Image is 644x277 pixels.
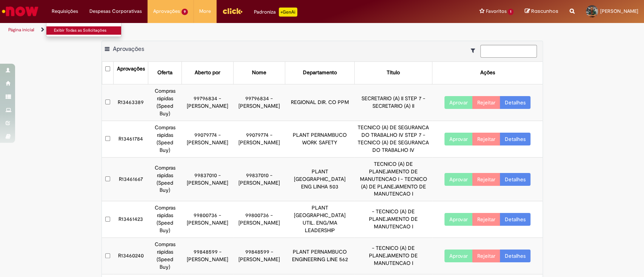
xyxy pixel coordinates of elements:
[480,69,495,77] div: Ações
[508,9,513,15] span: 1
[114,84,148,121] td: R13463389
[181,201,233,238] td: 99800736 - [PERSON_NAME]
[199,8,211,15] span: More
[355,84,432,121] td: SECRETARIO (A) II STEP 7 - SECRETARIO (A) II
[285,121,355,157] td: PLANT PERNAMBUCO WORK SAFETY
[355,238,432,274] td: - TECNICO (A) DE PLANEJAMENTO DE MANUTENCAO I
[153,8,180,15] span: Aprovações
[472,249,500,262] button: Rejeitar
[181,84,233,121] td: 99796834 - [PERSON_NAME]
[472,173,500,186] button: Rejeitar
[486,8,506,15] span: Favoritos
[285,157,355,201] td: PLANT [GEOGRAPHIC_DATA] ENG LINHA 503
[114,121,148,157] td: R13461784
[148,201,182,238] td: Compras rápidas (Speed Buy)
[472,96,500,109] button: Rejeitar
[500,249,530,262] a: Detalhes
[233,121,285,157] td: 99079774 - [PERSON_NAME]
[531,8,558,15] span: Rascunhos
[114,201,148,238] td: R13461423
[444,249,473,262] button: Aprovar
[500,173,530,186] a: Detalhes
[114,238,148,274] td: R13460240
[157,69,172,77] div: Oferta
[600,8,638,14] span: [PERSON_NAME]
[89,8,142,15] span: Despesas Corporativas
[181,121,233,157] td: 99079774 - [PERSON_NAME]
[148,121,182,157] td: Compras rápidas (Speed Buy)
[148,84,182,121] td: Compras rápidas (Speed Buy)
[148,238,182,274] td: Compras rápidas (Speed Buy)
[500,213,530,226] a: Detalhes
[113,45,144,53] span: Aprovações
[114,157,148,201] td: R13461667
[279,8,297,17] p: +GenAi
[355,121,432,157] td: TECNICO (A) DE SEGURANCA DO TRABALHO IV STEP 7 - TECNICO (A) DE SEGURANCA DO TRABALHO IV
[444,213,473,226] button: Aprovar
[472,213,500,226] button: Rejeitar
[46,26,129,35] a: Exibir Todas as Solicitações
[114,62,148,84] th: Aprovações
[6,23,424,37] ul: Trilhas de página
[222,5,243,17] img: click_logo_yellow_360x200.png
[233,84,285,121] td: 99796834 - [PERSON_NAME]
[8,27,34,33] a: Página inicial
[46,23,121,37] ul: Requisições
[355,201,432,238] td: - TECNICO (A) DE PLANEJAMENTO DE MANUTENCAO I
[233,201,285,238] td: 99800736 - [PERSON_NAME]
[471,48,479,53] i: Mostrar filtros para: Suas Solicitações
[285,201,355,238] td: PLANT [GEOGRAPHIC_DATA] UTIL. ENG/MA LEADERSHIP
[355,157,432,201] td: TECNICO (A) DE PLANEJAMENTO DE MANUTENCAO I - TECNICO (A) DE PLANEJAMENTO DE MANUTENCAO I
[181,238,233,274] td: 99848599 - [PERSON_NAME]
[387,69,400,77] div: Título
[195,69,220,77] div: Aberto por
[117,65,145,73] div: Aprovações
[233,157,285,201] td: 99837010 - [PERSON_NAME]
[233,238,285,274] td: 99848599 - [PERSON_NAME]
[472,133,500,145] button: Rejeitar
[444,133,473,145] button: Aprovar
[285,84,355,121] td: REGIONAL DIR. CO PPM
[52,8,78,15] span: Requisições
[254,8,297,17] div: Padroniza
[525,8,558,15] a: Rascunhos
[285,238,355,274] td: PLANT PERNAMBUCO ENGINEERING LINE 562
[444,96,473,109] button: Aprovar
[181,9,188,15] span: 9
[444,173,473,186] button: Aprovar
[500,96,530,109] a: Detalhes
[181,157,233,201] td: 99837010 - [PERSON_NAME]
[500,133,530,145] a: Detalhes
[148,157,182,201] td: Compras rápidas (Speed Buy)
[303,69,337,77] div: Departamento
[252,69,266,77] div: Nome
[1,4,40,19] img: ServiceNow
